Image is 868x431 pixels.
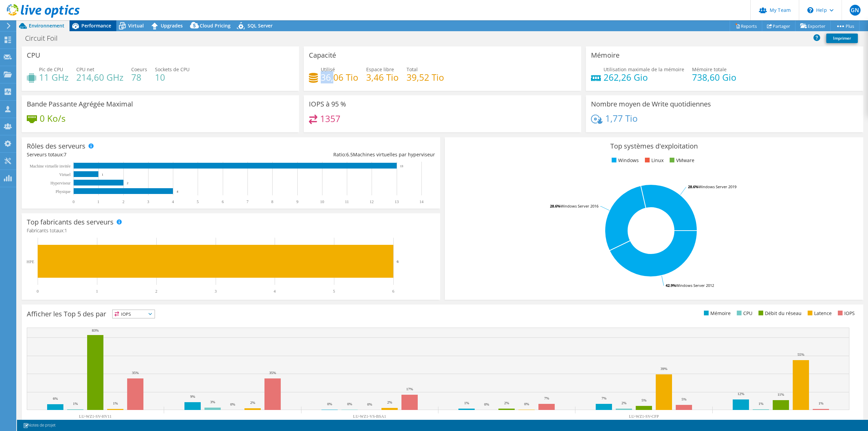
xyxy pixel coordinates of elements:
[27,218,114,226] h3: Top fabricants des serveurs
[222,199,224,204] text: 6
[333,289,335,294] text: 5
[210,400,215,404] text: 3%
[97,199,99,204] text: 1
[39,74,68,81] h4: 11 GHz
[190,394,195,398] text: 9%
[172,199,174,204] text: 4
[407,66,418,73] span: Total
[197,199,199,204] text: 5
[850,5,861,16] span: GN
[676,283,714,288] tspan: Windows Server 2012
[666,283,676,288] tspan: 42.9%
[668,157,694,164] li: VMware
[122,199,124,204] text: 2
[161,22,183,29] span: Upgrades
[735,310,752,317] li: CPU
[309,52,336,59] h3: Capacité
[622,401,627,405] text: 2%
[53,396,58,400] text: 6%
[18,421,60,430] a: Notes de projet
[806,310,832,317] li: Latence
[231,151,435,158] div: Ratio: Machines virtuelles par hyperviseur
[353,414,386,419] text: LU-WZ1-VS-BSA1
[591,52,619,59] h3: Mémoire
[132,371,139,375] text: 35%
[271,199,273,204] text: 8
[79,414,112,419] text: LU-WZ1-SV-HV11
[688,184,698,189] tspan: 28.6%
[250,400,255,405] text: 2%
[73,199,75,204] text: 0
[131,66,147,73] span: Coeurs
[127,181,129,185] text: 2
[102,173,103,176] text: 1
[550,203,560,209] tspan: 28.6%
[274,289,276,294] text: 4
[692,74,736,81] h4: 738,60 Gio
[797,352,804,356] text: 55%
[40,115,65,122] h4: 0 Ko/s
[81,22,111,29] span: Performance
[64,227,67,234] span: 1
[345,199,349,204] text: 11
[826,34,858,43] a: Imprimer
[450,142,858,150] h3: Top systèmes d'exploitation
[321,74,358,81] h4: 36,06 Tio
[327,402,332,406] text: 0%
[37,289,39,294] text: 0
[367,402,372,406] text: 0%
[604,66,684,73] span: Utilisation maximale de la mémoire
[366,74,399,81] h4: 3,46 Tio
[777,392,784,396] text: 11%
[395,199,399,204] text: 13
[392,289,394,294] text: 6
[27,100,133,108] h3: Bande Passante Agrégée Maximal
[758,401,764,406] text: 1%
[419,199,423,204] text: 14
[504,401,509,405] text: 2%
[818,401,824,405] text: 1%
[400,164,403,168] text: 13
[762,21,795,31] a: Partager
[836,310,855,317] li: IOPS
[660,367,667,371] text: 39%
[22,35,68,42] h1: Circuit Foil
[76,66,94,73] span: CPU net
[366,66,394,73] span: Espace libre
[230,402,235,406] text: 0%
[320,115,340,122] h4: 1357
[39,66,63,73] span: Pic de CPU
[113,401,118,405] text: 1%
[387,400,392,404] text: 2%
[757,310,802,317] li: Débit du réseau
[698,184,736,189] tspan: Windows Server 2019
[147,199,149,204] text: 3
[464,401,469,405] text: 1%
[605,115,638,122] h4: 1,77 Tio
[601,396,607,400] text: 7%
[406,387,413,391] text: 17%
[591,100,711,108] h3: Nombre moyen de Write quotidiennes
[643,157,664,164] li: Linux
[200,22,231,29] span: Cloud Pricing
[73,401,78,406] text: 1%
[407,74,444,81] h4: 39,52 Tio
[246,199,249,204] text: 7
[629,414,659,419] text: LU-WZ1-SV-CFP
[76,74,123,81] h4: 214,60 GHz
[830,21,860,31] a: Plus
[56,189,71,194] text: Physique
[730,21,762,31] a: Reports
[560,203,598,209] tspan: Windows Server 2016
[113,310,155,318] span: IOPS
[737,392,744,396] text: 12%
[682,397,687,401] text: 5%
[51,181,71,185] text: Hyperviseur
[702,310,731,317] li: Mémoire
[346,151,353,158] span: 6.5
[177,190,178,193] text: 4
[215,289,217,294] text: 3
[807,7,813,13] svg: \n
[692,66,727,73] span: Mémoire totale
[484,402,489,406] text: 0%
